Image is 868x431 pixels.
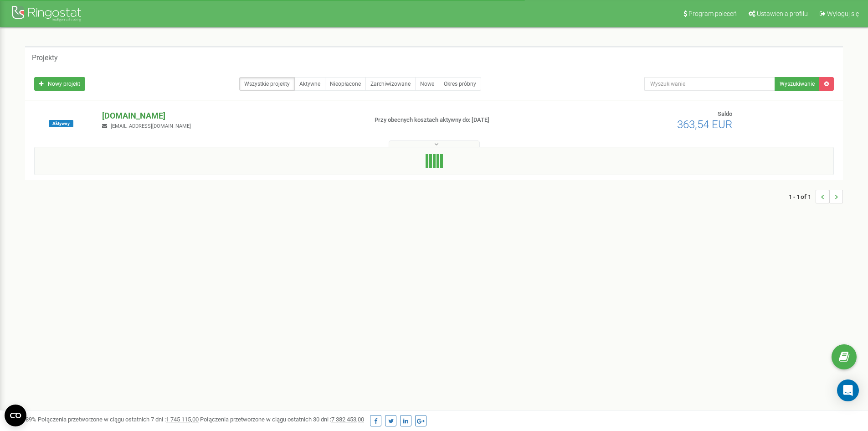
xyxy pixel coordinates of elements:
[239,77,295,91] a: Wszystkie projekty
[439,77,481,91] a: Okres próbny
[111,123,191,129] span: [EMAIL_ADDRESS][DOMAIN_NAME]
[325,77,366,91] a: Nieopłacone
[718,110,732,117] span: Saldo
[789,181,843,213] nav: ...
[757,10,808,17] span: Ustawienia profilu
[827,10,859,17] span: Wyloguj się
[775,77,820,91] button: Wyszukiwanie
[34,77,85,91] a: Nowy projekt
[677,118,732,131] span: 363,54 EUR
[5,405,26,426] button: Open CMP widget
[415,77,439,91] a: Nowe
[644,77,775,91] input: Wyszukiwanie
[294,77,325,91] a: Aktywne
[688,10,737,17] span: Program poleceń
[365,77,416,91] a: Zarchiwizowane
[837,379,859,401] div: Open Intercom Messenger
[375,116,564,125] p: Przy obecnych kosztach aktywny do: [DATE]
[49,120,73,127] span: Aktywny
[789,190,816,203] span: 1 - 1 of 1
[166,416,199,423] u: 1 745 115,00
[102,110,360,122] p: [DOMAIN_NAME]
[38,416,199,423] span: Połączenia przetworzone w ciągu ostatnich 7 dni :
[32,54,58,62] h5: Projekty
[200,416,364,423] span: Połączenia przetworzone w ciągu ostatnich 30 dni :
[331,416,364,423] u: 7 382 453,00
